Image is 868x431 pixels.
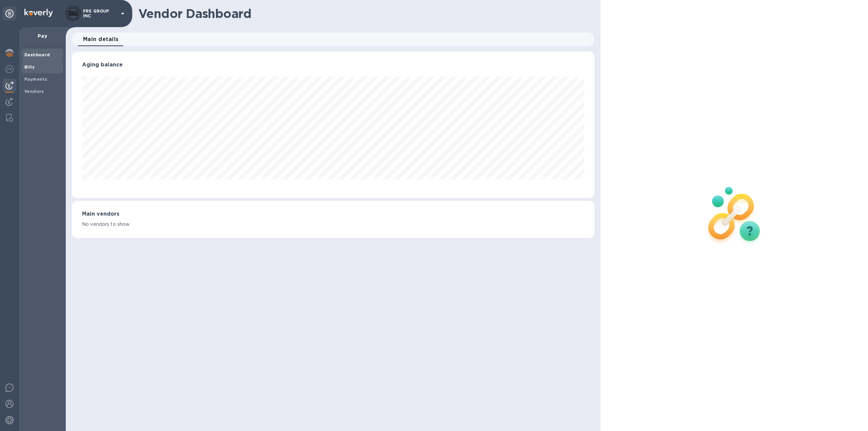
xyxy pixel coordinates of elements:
b: Vendors [24,89,44,94]
b: Payments [24,77,47,82]
b: Bills [24,64,35,70]
img: Foreign exchange [5,65,14,73]
img: Logo [24,9,53,17]
p: No vendors to show [82,221,584,228]
h1: Vendor Dashboard [138,6,590,21]
div: Unpin categories [3,7,16,20]
p: FRS GROUP INC [83,9,117,18]
h3: Aging balance [82,62,584,68]
p: Pay [24,33,60,39]
h3: Main vendors [82,211,584,217]
b: Dashboard [24,52,50,57]
span: Main details [83,35,119,44]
